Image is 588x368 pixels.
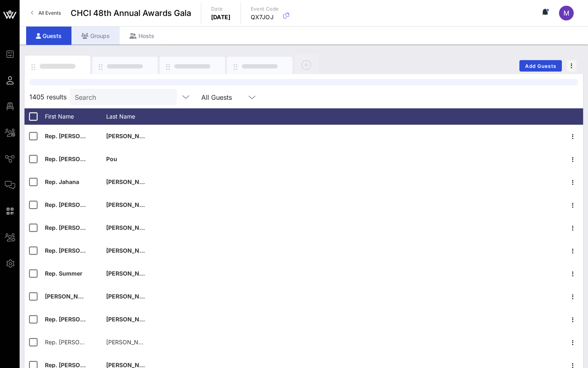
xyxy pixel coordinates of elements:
[45,155,107,162] span: Rep. [PERSON_NAME]
[559,6,574,20] div: M
[106,108,167,125] div: Last Name
[106,224,204,231] span: [PERSON_NAME] [PERSON_NAME]
[201,94,232,101] div: All Guests
[519,60,562,72] button: Add Guests
[45,316,107,323] span: Rep. [PERSON_NAME]
[196,89,262,105] div: All Guests
[45,201,107,208] span: Rep. [PERSON_NAME]
[251,13,279,21] p: QX7JOJ
[71,7,191,19] span: CHCI 48th Annual Awards Gala
[106,293,154,300] span: [PERSON_NAME]
[120,27,164,45] div: Hosts
[106,201,154,208] span: [PERSON_NAME]
[26,7,66,20] a: All Events
[45,339,106,346] span: Rep. [PERSON_NAME]
[106,270,154,277] span: [PERSON_NAME]
[211,13,231,21] p: [DATE]
[26,27,71,45] div: Guests
[106,247,154,254] span: [PERSON_NAME]
[106,339,170,346] span: [PERSON_NAME] Guest
[45,108,106,125] div: First Name
[106,155,117,162] span: Pou
[525,63,557,69] span: Add Guests
[29,92,67,102] span: 1405 results
[71,27,120,45] div: Groups
[45,224,107,231] span: Rep. [PERSON_NAME]
[563,9,569,17] span: M
[45,178,79,185] span: Rep. Jahana
[251,5,279,13] p: Event Code
[106,178,154,185] span: [PERSON_NAME]
[211,5,231,13] p: Date
[45,293,93,300] span: [PERSON_NAME]
[38,10,61,16] span: All Events
[45,132,107,139] span: Rep. [PERSON_NAME]
[106,132,154,139] span: [PERSON_NAME]
[45,270,82,277] span: Rep. Summer
[45,247,107,254] span: Rep. [PERSON_NAME]
[106,316,154,323] span: [PERSON_NAME]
